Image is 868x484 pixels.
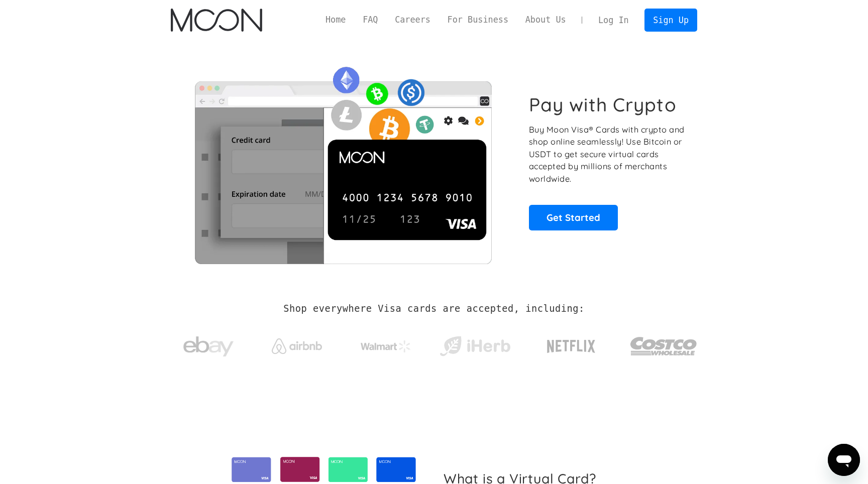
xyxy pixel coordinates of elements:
a: Sign Up [644,9,697,31]
a: Log In [590,9,637,31]
a: Walmart [349,330,423,357]
h2: Shop everywhere Visa cards are accepted, including: [283,303,584,314]
img: Airbnb [272,338,322,354]
a: Get Started [529,205,618,230]
a: Costco [630,317,697,370]
img: ebay [183,331,234,362]
img: Moon Cards let you spend your crypto anywhere Visa is accepted. [171,60,515,264]
a: home [171,9,262,32]
img: iHerb [438,333,512,359]
a: Home [317,14,354,26]
a: Netflix [526,324,616,364]
img: Moon Logo [171,9,262,32]
img: Walmart [361,340,411,352]
a: For Business [439,14,517,26]
a: Airbnb [260,328,335,359]
a: ebay [171,321,246,368]
h1: Pay with Crypto [529,93,677,116]
iframe: Button to launch messaging window [828,444,860,476]
a: FAQ [354,14,386,26]
a: About Us [517,14,575,26]
img: Costco [630,327,697,365]
a: Careers [386,14,439,26]
img: Netflix [546,334,596,359]
p: Buy Moon Visa® Cards with crypto and shop online seamlessly! Use Bitcoin or USDT to get secure vi... [529,124,686,185]
a: iHerb [438,323,512,365]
